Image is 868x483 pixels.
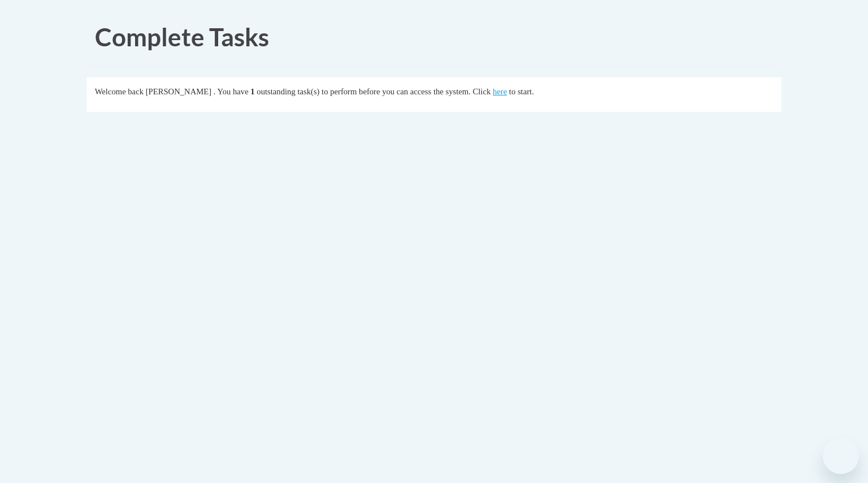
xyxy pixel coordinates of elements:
iframe: Button to launch messaging window [823,438,859,474]
span: to start. [509,87,534,96]
span: . You have [214,87,249,96]
a: here [493,87,507,96]
span: 1 [250,87,254,96]
span: outstanding task(s) to perform before you can access the system. Click [257,87,491,96]
span: Complete Tasks [95,22,269,51]
span: [PERSON_NAME] [146,87,211,96]
span: Welcome back [95,87,144,96]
